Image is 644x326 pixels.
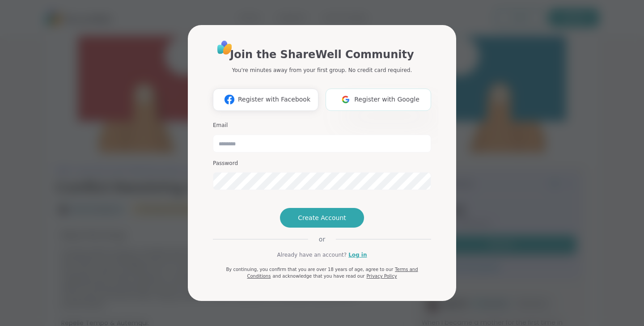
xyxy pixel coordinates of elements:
img: ShareWell Logo [215,38,235,58]
h3: Email [213,122,431,129]
button: Register with Facebook [213,89,318,111]
img: ShareWell Logomark [337,91,354,108]
span: or [308,235,336,244]
button: Create Account [280,208,364,228]
h3: Password [213,160,431,167]
h1: Join the ShareWell Community [230,47,414,63]
span: and acknowledge that you have read our [272,274,364,279]
a: Privacy Policy [366,274,397,279]
p: You're minutes away from your first group. No credit card required. [232,66,412,74]
span: Register with Google [354,95,419,104]
a: Terms and Conditions [247,267,418,279]
span: Already have an account? [277,251,347,259]
span: Register with Facebook [238,95,310,104]
span: Create Account [298,213,346,222]
button: Register with Google [326,89,431,111]
img: ShareWell Logomark [221,91,238,108]
span: By continuing, you confirm that you are over 18 years of age, agree to our [226,267,393,272]
a: Log in [348,251,367,259]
